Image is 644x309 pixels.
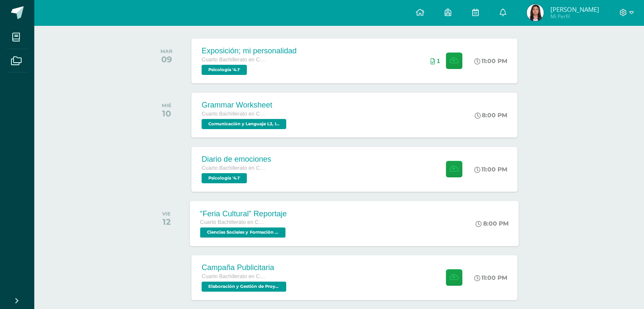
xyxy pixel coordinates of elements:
div: VIE [162,211,171,217]
div: Archivos entregados [430,58,440,64]
div: Campaña Publicitaria [202,263,288,272]
span: 1 [437,58,440,64]
div: 12 [162,217,171,227]
div: Grammar Worksheet [202,101,288,110]
span: Ciencias Sociales y Formación Ciudadana 4 '4.1' [200,227,286,237]
div: Diario de emociones [202,155,271,164]
span: Cuarto Bachillerato en Ciencias y Letras [202,165,265,171]
div: 09 [160,54,172,64]
div: 11:00 PM [474,57,507,65]
span: Comunicación y Lenguaje L3, Inglés 4 'Inglés - Intermedio "A"' [202,119,286,129]
span: [PERSON_NAME] [550,5,599,14]
div: “Feria Cultural” Reportaje [200,209,288,218]
div: Exposición; mi personalidad [202,47,296,55]
div: MIÉ [162,102,171,108]
span: Mi Perfil [550,13,599,20]
div: 11:00 PM [474,274,507,281]
span: Cuarto Bachillerato en Ciencias y Letras [202,57,265,63]
div: MAR [160,48,172,54]
div: 8:00 PM [475,111,507,119]
div: 10 [162,108,171,119]
img: b52b966b0056e5ae12cd26788afe48b4.png [527,4,544,21]
span: Psicología '4.1' [202,173,247,183]
span: Cuarto Bachillerato en Ciencias y Letras [200,219,265,225]
span: Psicología '4.1' [202,65,247,75]
span: Cuarto Bachillerato en Ciencias y Letras [202,273,265,279]
div: 11:00 PM [474,166,507,173]
span: Cuarto Bachillerato en Ciencias y Letras [202,111,265,117]
div: 8:00 PM [476,220,509,227]
span: Elaboración y Gestión de Proyectos '4.1' [202,281,286,292]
